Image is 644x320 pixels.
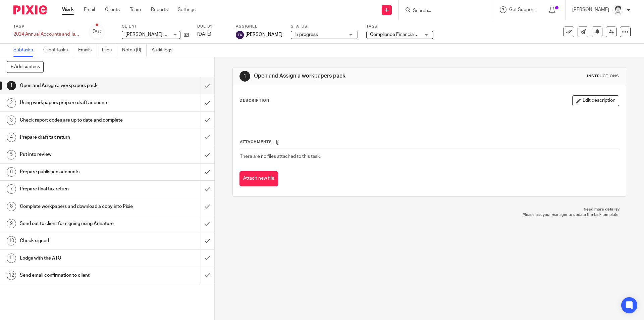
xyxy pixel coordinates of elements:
[20,132,136,142] h1: Prepare draft tax return
[240,154,321,159] span: There are no files attached to this task.
[152,44,177,57] a: Audit logs
[20,167,136,177] h1: Prepare published accounts
[20,115,136,125] h1: Check report codes are up to date and complete
[291,24,358,29] label: Status
[370,32,424,37] span: Compliance Financials + 1
[7,61,44,73] button: + Add subtask
[7,271,16,280] div: 12
[254,73,444,80] h1: Open and Assign a workpapers pack
[20,236,136,246] h1: Check signed
[96,30,102,34] small: /12
[197,32,211,37] span: [DATE]
[572,6,609,13] p: [PERSON_NAME]
[7,167,16,177] div: 6
[20,184,136,194] h1: Prepare final tax return
[20,81,136,91] h1: Open and Assign a workpapers pack
[239,171,278,186] button: Attach new file
[197,24,227,29] label: Due by
[239,71,250,82] div: 1
[572,95,619,106] button: Edit description
[7,219,16,228] div: 9
[78,44,97,57] a: Emails
[412,8,473,14] input: Search
[7,184,16,194] div: 7
[130,6,141,13] a: Team
[612,5,623,15] img: Julie%20Wainwright.jpg
[239,212,619,218] p: Please ask your manager to update the task template.
[20,270,136,280] h1: Send email confirmation to client
[62,6,74,13] a: Work
[7,133,16,142] div: 4
[43,44,73,57] a: Client tasks
[236,24,282,29] label: Assignee
[7,81,16,90] div: 1
[7,150,16,159] div: 5
[236,31,244,39] img: svg%3E
[366,24,433,29] label: Tags
[122,24,189,29] label: Client
[13,44,38,57] a: Subtasks
[7,98,16,108] div: 2
[509,7,535,12] span: Get Support
[7,236,16,245] div: 10
[20,149,136,159] h1: Put into review
[294,32,318,37] span: In progress
[7,116,16,125] div: 3
[20,201,136,212] h1: Complete workpapers and download a copy into Pixie
[122,44,147,57] a: Notes (0)
[240,140,272,144] span: Attachments
[105,6,120,13] a: Clients
[239,207,619,212] p: Need more details?
[84,6,95,13] a: Email
[13,24,80,29] label: Task
[7,254,16,263] div: 11
[13,31,80,38] div: 2024 Annual Accounts and Tax Return
[151,6,168,13] a: Reports
[246,31,282,38] span: [PERSON_NAME]
[178,6,196,13] a: Settings
[20,98,136,108] h1: Using workpapers prepare draft accounts
[587,74,619,79] div: Instructions
[239,98,269,103] p: Description
[20,219,136,229] h1: Send out to client for signing using Annature
[7,202,16,211] div: 8
[102,44,117,57] a: Files
[20,253,136,263] h1: Lodge with the ATO
[93,28,102,36] div: 0
[13,5,47,14] img: Pixie
[125,32,188,37] span: [PERSON_NAME] Family Trust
